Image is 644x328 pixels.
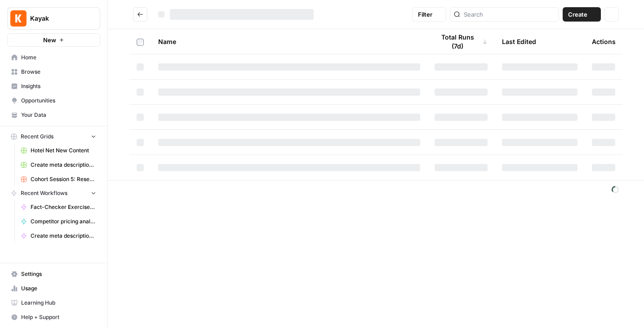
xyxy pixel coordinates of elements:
[568,10,587,19] span: Create
[31,161,96,169] span: Create meta description [Ola] Grid (1)
[7,130,100,143] button: Recent Grids
[7,186,100,200] button: Recent Workflows
[21,313,96,321] span: Help + Support
[31,232,96,240] span: Create meta description [[PERSON_NAME]]
[31,146,96,155] span: Hotel Net New Content
[17,200,100,214] a: Fact-Checker Exercises (Ola)
[7,296,100,310] a: Learning Hub
[133,7,147,22] button: Go back
[7,65,100,79] a: Browse
[7,310,100,324] button: Help + Support
[17,143,100,158] a: Hotel Net New Content
[435,29,488,54] div: Total Runs (7d)
[412,7,446,22] button: Filter
[7,7,100,30] button: Workspace: Kayak
[592,29,616,54] div: Actions
[21,270,96,278] span: Settings
[17,172,100,186] a: Cohort Session 5: Research (Ola)
[21,133,53,141] span: Recent Grids
[7,108,100,122] a: Your Data
[17,229,100,243] a: Create meta description [[PERSON_NAME]]
[563,7,601,22] button: Create
[21,189,67,197] span: Recent Workflows
[30,14,84,23] span: Kayak
[7,281,100,296] a: Usage
[418,10,432,19] span: Filter
[17,214,100,229] a: Competitor pricing analysis ([PERSON_NAME])
[21,68,96,76] span: Browse
[21,299,96,307] span: Learning Hub
[21,111,96,119] span: Your Data
[7,79,100,93] a: Insights
[31,203,96,211] span: Fact-Checker Exercises (Ola)
[21,97,96,105] span: Opportunities
[31,217,96,226] span: Competitor pricing analysis ([PERSON_NAME])
[43,35,56,44] span: New
[7,267,100,281] a: Settings
[7,50,100,65] a: Home
[21,82,96,90] span: Insights
[7,93,100,108] a: Opportunities
[464,10,555,19] input: Search
[7,33,100,47] button: New
[502,29,536,54] div: Last Edited
[158,29,420,54] div: Name
[21,53,96,62] span: Home
[17,158,100,172] a: Create meta description [Ola] Grid (1)
[10,10,27,27] img: Kayak Logo
[31,175,96,183] span: Cohort Session 5: Research (Ola)
[21,284,96,293] span: Usage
